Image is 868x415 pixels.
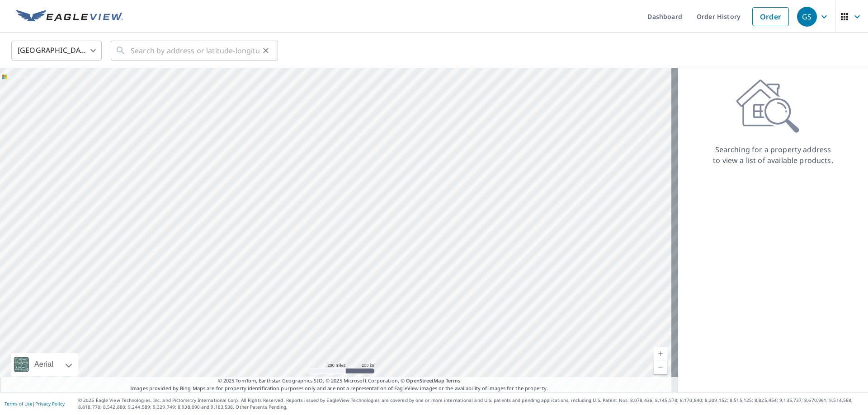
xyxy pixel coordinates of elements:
[797,7,817,27] div: GS
[131,38,259,63] input: Search by address or latitude-longitude
[654,360,667,374] a: Current Level 5, Zoom Out
[446,377,461,384] a: Terms
[78,397,863,410] p: © 2025 Eagle View Technologies, Inc. and Pictometry International Corp. All Rights Reserved. Repo...
[16,10,123,23] img: EV Logo
[11,353,78,376] div: Aerial
[11,38,102,63] div: [GEOGRAPHIC_DATA]
[5,401,65,406] p: |
[259,44,272,57] button: Clear
[35,401,65,407] a: Privacy Policy
[406,377,444,384] a: OpenStreetMap
[654,347,667,360] a: Current Level 5, Zoom In
[218,377,461,385] span: © 2025 TomTom, Earthstar Geographics SIO, © 2025 Microsoft Corporation, ©
[5,401,33,407] a: Terms of Use
[32,353,56,376] div: Aerial
[752,7,789,26] a: Order
[712,144,834,166] p: Searching for a property address to view a list of available products.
